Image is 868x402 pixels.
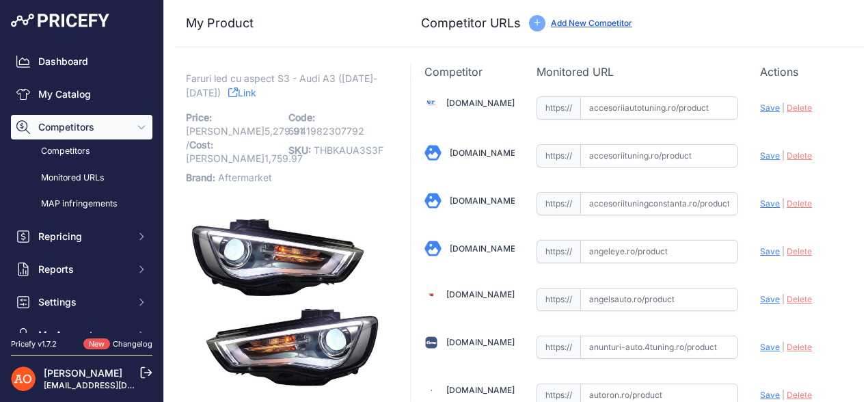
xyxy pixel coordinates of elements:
a: Dashboard [11,49,152,74]
div: Pricefy v1.7.2 [11,338,57,350]
p: Monitored URL [537,64,739,80]
span: | [782,390,785,400]
span: Delete [787,246,812,256]
input: accesoriiautotuning.ro/product [580,96,739,120]
span: Delete [787,294,812,304]
a: My Catalog [11,82,152,107]
span: Save [760,198,780,209]
a: [DOMAIN_NAME] [446,337,515,347]
span: Brand: [186,172,215,183]
a: Competitors [11,139,152,163]
span: | [782,150,785,161]
h3: Competitor URLs [421,14,521,33]
a: [DOMAIN_NAME] [450,148,518,158]
span: Save [760,294,780,304]
span: / [PERSON_NAME] [186,139,303,164]
button: My Account [11,323,152,347]
span: Settings [38,295,128,309]
span: Faruri led cu aspect S3 - Audi A3 ([DATE]-[DATE]) [186,70,377,101]
span: New [83,338,110,350]
a: [DOMAIN_NAME] [450,243,518,254]
button: Reports [11,257,152,282]
span: | [782,294,785,304]
a: MAP infringements [11,192,152,216]
button: Repricing [11,224,152,249]
h3: My Product [186,14,383,33]
p: Actions [760,64,850,80]
span: Repricing [38,230,128,243]
a: [DOMAIN_NAME] [446,385,515,395]
a: Link [228,84,256,101]
input: angeleye.ro/product [580,240,739,263]
span: Price: [186,111,212,123]
span: 1,759.97 [265,152,303,164]
span: Aftermarket [218,172,272,183]
input: anunturi-auto.4tuning.ro/product [580,336,739,359]
span: Delete [787,342,812,352]
input: accesoriituningconstanta.ro/product [580,192,739,215]
span: | [782,246,785,256]
span: SKU: [288,144,311,156]
span: Save [760,342,780,352]
span: THBKAUA3S3F [314,144,383,156]
span: Reports [38,263,128,276]
span: https:// [537,192,580,215]
a: [DOMAIN_NAME] [446,289,515,299]
span: | [782,342,785,352]
span: | [782,103,785,113]
p: Competitor [424,64,515,80]
span: Save [760,390,780,400]
span: My Account [38,328,128,342]
span: Cost: [189,139,213,150]
span: https:// [537,240,580,263]
button: Settings [11,290,152,314]
span: 5941982307792 [288,125,364,137]
span: Save [760,103,780,113]
span: https:// [537,288,580,311]
img: Pricefy Logo [11,14,109,27]
input: angelsauto.ro/product [580,288,739,311]
a: [EMAIL_ADDRESS][DOMAIN_NAME] [44,380,187,390]
span: Competitors [38,120,128,134]
span: https:// [537,144,580,167]
span: Delete [787,103,812,113]
span: | [782,198,785,209]
span: https:// [537,336,580,359]
button: Competitors [11,115,152,139]
input: accesoriituning.ro/product [580,144,739,167]
a: Add New Competitor [551,18,632,28]
span: Save [760,150,780,161]
span: https:// [537,96,580,120]
span: Delete [787,150,812,161]
a: [PERSON_NAME] [44,367,122,379]
span: Delete [787,198,812,209]
span: Delete [787,390,812,400]
span: Code: [288,111,315,123]
span: 5,279.91 [265,125,303,137]
p: [PERSON_NAME] [186,108,280,168]
span: Save [760,246,780,256]
a: Changelog [113,339,152,349]
a: [DOMAIN_NAME] [446,98,515,108]
a: Monitored URLs [11,166,152,190]
a: [DOMAIN_NAME] [450,196,518,206]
